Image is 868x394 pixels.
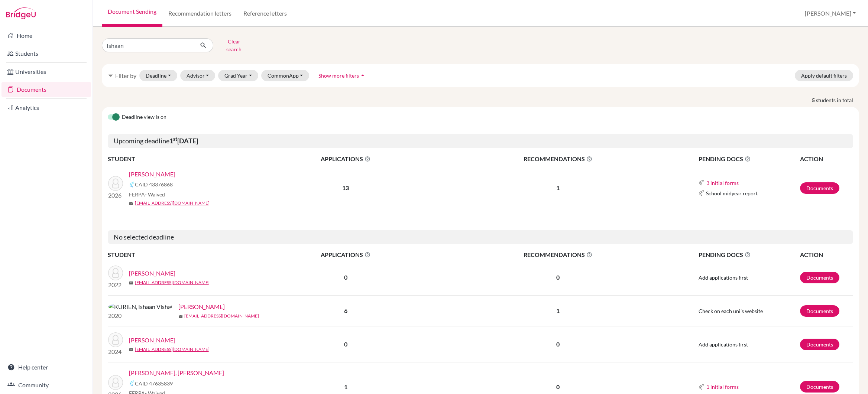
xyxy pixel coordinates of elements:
[800,339,839,350] a: Documents
[135,380,173,387] span: CAID 47635839
[800,305,839,317] a: Documents
[108,280,123,289] p: 2022
[129,269,175,278] a: [PERSON_NAME]
[145,191,165,198] span: - Waived
[102,38,194,52] input: Find student by name...
[706,179,739,187] button: 3 initial forms
[129,368,224,377] a: [PERSON_NAME], [PERSON_NAME]
[108,72,114,78] i: filter_list
[178,314,183,319] span: mail
[435,340,680,349] p: 0
[108,266,123,280] img: KHANNA, Ishaan
[261,70,310,81] button: CommonApp
[1,100,91,115] a: Analytics
[1,82,91,97] a: Documents
[706,382,739,391] button: 1 initial forms
[135,200,210,206] a: [EMAIL_ADDRESS][DOMAIN_NAME]
[699,250,799,259] span: PENDING DOCS
[129,336,175,345] a: [PERSON_NAME]
[344,383,347,390] b: 1
[108,347,123,356] p: 2024
[108,134,853,148] h5: Upcoming deadline
[108,311,172,320] p: 2020
[108,250,256,260] th: STUDENT
[435,273,680,282] p: 0
[108,230,853,244] h5: No selected deadline
[108,191,123,200] p: 2026
[1,46,91,61] a: Students
[173,136,177,142] sup: st
[129,348,133,352] span: mail
[800,272,839,283] a: Documents
[344,341,347,348] b: 0
[135,346,210,353] a: [EMAIL_ADDRESS][DOMAIN_NAME]
[318,72,359,79] span: Show more filters
[699,341,748,348] span: Add applications first
[169,137,198,145] b: 1 [DATE]
[795,70,853,81] button: Apply default filters
[129,182,135,188] img: Common App logo
[800,154,853,164] th: ACTION
[344,274,347,281] b: 0
[213,36,255,55] button: Clear search
[435,306,680,315] p: 1
[108,176,123,191] img: GOEL, Ishaan
[178,302,225,311] a: [PERSON_NAME]
[801,6,859,20] button: [PERSON_NAME]
[699,180,705,186] img: Common App logo
[435,250,680,259] span: RECOMMENDATIONS
[699,308,763,314] span: Check on each uni's website
[108,302,172,311] img: KURIEN, Ishaan Vishal
[312,70,373,81] button: Show more filtersarrow_drop_up
[129,201,133,206] span: mail
[257,250,435,259] span: APPLICATIONS
[435,154,680,163] span: RECOMMENDATIONS
[800,250,853,260] th: ACTION
[1,64,91,79] a: Universities
[108,375,123,390] img: SETHI, Ishaan Singh
[129,380,135,386] img: Common App logo
[800,182,839,194] a: Documents
[135,180,173,188] span: CAID 43376868
[706,189,758,197] span: School midyear report
[108,154,256,164] th: STUDENT
[344,307,347,314] b: 6
[122,113,166,122] span: Deadline view is on
[218,70,258,81] button: Grad Year
[184,313,259,319] a: [EMAIL_ADDRESS][DOMAIN_NAME]
[699,190,705,196] img: Common App logo
[1,28,91,43] a: Home
[257,154,435,163] span: APPLICATIONS
[699,154,799,163] span: PENDING DOCS
[180,70,216,81] button: Advisor
[129,191,165,198] span: FERPA
[699,274,748,281] span: Add applications first
[800,381,839,393] a: Documents
[342,184,349,191] b: 13
[699,384,705,390] img: Common App logo
[115,72,136,79] span: Filter by
[359,72,366,79] i: arrow_drop_up
[812,96,816,104] strong: 5
[129,170,175,179] a: [PERSON_NAME]
[1,360,91,375] a: Help center
[1,378,91,393] a: Community
[135,279,210,286] a: [EMAIL_ADDRESS][DOMAIN_NAME]
[108,332,123,347] img: NARAIN, Ishaan
[816,96,859,104] span: students in total
[435,382,680,391] p: 0
[6,7,36,19] img: Bridge-U
[139,70,177,81] button: Deadline
[435,183,680,192] p: 1
[129,281,133,285] span: mail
